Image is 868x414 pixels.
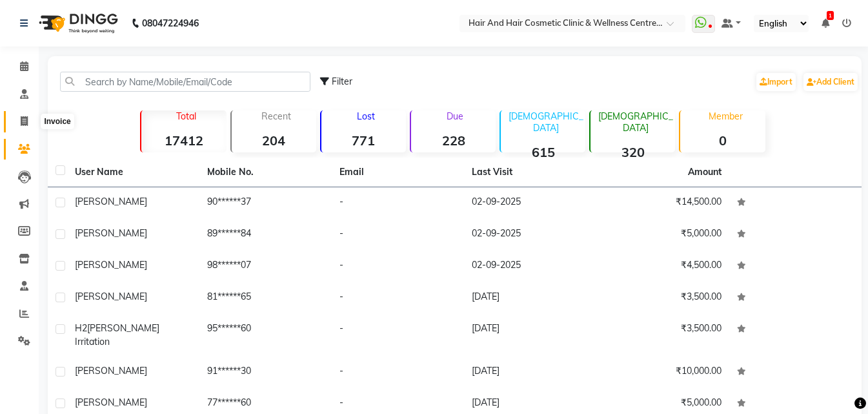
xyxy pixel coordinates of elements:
td: 02-09-2025 [464,187,596,219]
td: - [332,357,464,388]
input: Search by Name/Mobile/Email/Code [60,72,310,92]
td: ₹4,500.00 [597,251,729,282]
span: 1 [827,11,834,20]
span: [PERSON_NAME] Irritation [75,322,159,347]
strong: 615 [501,144,585,160]
th: User Name [67,158,199,187]
td: ₹10,000.00 [597,357,729,388]
td: ₹3,500.00 [597,282,729,314]
span: [PERSON_NAME] [75,291,147,302]
th: Email [332,158,464,187]
td: ₹5,000.00 [597,219,729,251]
td: - [332,251,464,282]
td: [DATE] [464,282,596,314]
th: Last Visit [464,158,596,187]
strong: 204 [232,132,316,149]
span: [PERSON_NAME] [75,365,147,377]
span: Filter [332,76,352,87]
span: [PERSON_NAME] [75,397,147,408]
strong: 320 [590,144,675,160]
strong: 771 [321,132,406,149]
span: [PERSON_NAME] [75,227,147,239]
span: [PERSON_NAME] [75,259,147,271]
strong: 0 [680,132,765,149]
td: ₹3,500.00 [597,314,729,357]
a: Import [756,73,796,91]
a: Add Client [803,73,858,91]
td: - [332,219,464,251]
p: [DEMOGRAPHIC_DATA] [506,110,585,134]
span: H2 [75,322,87,334]
td: [DATE] [464,314,596,357]
td: 02-09-2025 [464,251,596,282]
img: logo [33,5,121,41]
p: [DEMOGRAPHIC_DATA] [596,110,675,134]
p: Member [685,110,765,122]
td: - [332,314,464,357]
span: [PERSON_NAME] [75,196,147,207]
strong: 228 [411,132,496,149]
p: Recent [237,110,316,122]
th: Amount [680,158,729,187]
td: 02-09-2025 [464,219,596,251]
a: 1 [822,17,829,29]
td: - [332,282,464,314]
div: Invoice [41,114,74,129]
p: Total [146,110,226,122]
th: Mobile No. [199,158,332,187]
td: - [332,187,464,219]
p: Due [414,110,496,122]
td: ₹14,500.00 [597,187,729,219]
td: [DATE] [464,357,596,388]
b: 08047224946 [142,5,199,41]
p: Lost [327,110,406,122]
strong: 17412 [141,132,226,149]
